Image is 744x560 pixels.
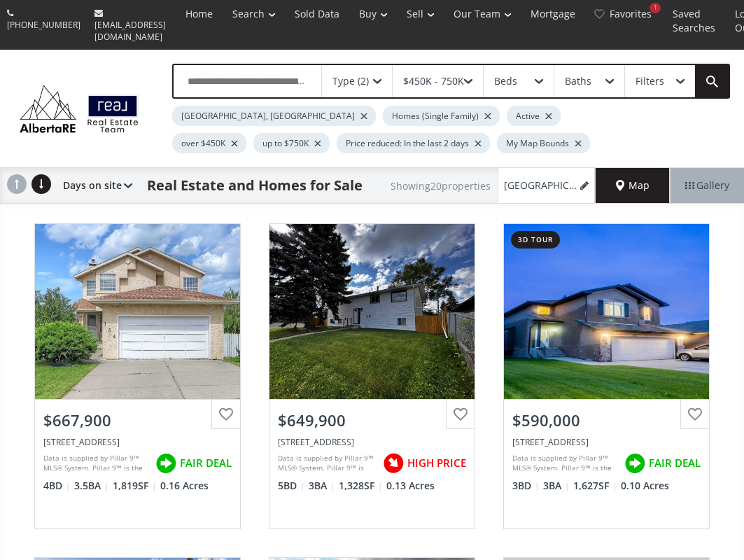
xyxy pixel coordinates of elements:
[43,409,232,431] div: $667,900
[507,106,561,126] div: Active
[512,409,701,431] div: $590,000
[616,178,650,192] span: Map
[160,479,209,493] span: 0.16 Acres
[43,453,148,474] div: Data is supplied by Pillar 9™ MLS® System. Pillar 9™ is the owner of the copyright in its MLS® Sy...
[621,479,669,493] span: 0.10 Acres
[636,76,664,86] div: Filters
[309,479,335,493] span: 3 BA
[43,479,71,493] span: 4 BD
[7,19,80,31] span: [PHONE_NUMBER]
[649,456,701,470] span: FAIR DEAL
[497,133,590,153] div: My Map Bounds
[332,76,369,86] div: Type (2)
[74,479,109,493] span: 3.5 BA
[278,436,466,448] div: 3429 19 Avenue SE, Calgary, AB t2b 0a6
[498,168,596,203] a: [GEOGRAPHIC_DATA], [GEOGRAPHIC_DATA], 450K - 750K
[512,479,540,493] span: 3 BD
[152,449,180,477] img: rating icon
[512,453,617,474] div: Data is supplied by Pillar 9™ MLS® System. Pillar 9™ is the owner of the copyright in its MLS® Sy...
[573,479,617,493] span: 1,627 SF
[596,168,670,203] div: Map
[14,82,144,136] img: Logo
[403,76,464,86] div: $450K - 750K
[337,133,490,153] div: Price reduced: In the last 2 days
[94,19,166,43] span: [EMAIL_ADDRESS][DOMAIN_NAME]
[383,106,500,126] div: Homes (Single Family)
[489,209,724,542] a: 3d tour$590,000[STREET_ADDRESS]Data is supplied by Pillar 9™ MLS® System. Pillar 9™ is the owner ...
[391,181,491,191] h2: Showing 20 properties
[512,436,701,448] div: 1210 Harvest Hills Drive NE, Calgary, AB T3K 5B3
[20,209,255,542] a: $667,900[STREET_ADDRESS]Data is supplied by Pillar 9™ MLS® System. Pillar 9™ is the owner of the ...
[685,178,729,192] span: Gallery
[494,76,517,86] div: Beds
[172,133,246,153] div: over $450K
[278,453,376,474] div: Data is supplied by Pillar 9™ MLS® System. Pillar 9™ is the owner of the copyright in its MLS® Sy...
[278,409,466,431] div: $649,900
[147,176,363,195] h1: Real Estate and Homes for Sale
[56,168,132,203] div: Days on site
[621,449,649,477] img: rating icon
[386,479,435,493] span: 0.13 Acres
[670,168,744,203] div: Gallery
[565,76,591,86] div: Baths
[278,479,305,493] span: 5 BD
[172,106,376,126] div: [GEOGRAPHIC_DATA], [GEOGRAPHIC_DATA]
[650,3,661,13] div: 1
[113,479,157,493] span: 1,819 SF
[43,436,232,448] div: 154 Sandarac Drive NW, Calgary, AB T3K 3V2
[504,178,577,192] span: [GEOGRAPHIC_DATA], [GEOGRAPHIC_DATA], 450K - 750K
[255,209,489,542] a: $649,900[STREET_ADDRESS]Data is supplied by Pillar 9™ MLS® System. Pillar 9™ is the owner of the ...
[180,456,232,470] span: FAIR DEAL
[339,479,383,493] span: 1,328 SF
[543,479,570,493] span: 3 BA
[407,456,466,470] span: HIGH PRICE
[379,449,407,477] img: rating icon
[253,133,330,153] div: up to $750K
